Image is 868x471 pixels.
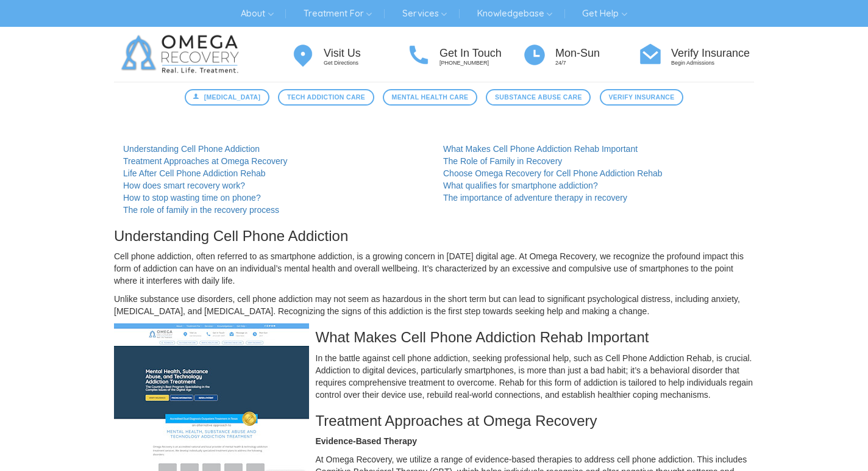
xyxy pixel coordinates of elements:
[443,168,663,178] a: Choose Omega Recovery for Cell Phone Addiction Rehab
[671,48,754,60] h4: Verify Insurance
[608,92,674,102] span: Verify Insurance
[439,48,522,60] h4: Get In Touch
[600,89,683,106] a: Verify Insurance
[114,250,754,287] p: Cell phone addiction, often referred to as smartphone addiction, is a growing concern in [DATE] d...
[123,193,261,203] a: How to stop wasting time on phone?
[555,59,638,67] p: 24/7
[443,181,598,190] a: What qualifies for smartphone addiction?
[114,352,754,401] p: In the battle against cell phone addiction, seeking professional help, such as Cell Phone Addicti...
[204,92,261,102] span: [MEDICAL_DATA]
[291,41,407,68] a: Visit Us Get Directions
[443,193,627,203] a: The importance of adventure therapy in recovery
[443,144,638,154] a: What Makes Cell Phone Addiction Rehab Important
[114,293,754,317] p: Unlike substance use disorders, cell phone addiction may not seem as hazardous in the short term ...
[185,89,269,106] a: [MEDICAL_DATA]
[324,59,407,67] p: Get Directions
[324,48,407,60] h4: Visit Us
[495,92,582,102] span: Substance Abuse Care
[392,92,469,102] span: Mental Health Care
[123,181,245,190] a: How does smart recovery work?
[486,89,591,106] a: Substance Abuse Care
[383,89,477,106] a: Mental Health Care
[123,156,288,166] a: Treatment Approaches at Omega Recovery
[294,4,381,23] a: Treatment For
[393,4,456,23] a: Services
[439,59,522,67] p: [PHONE_NUMBER]
[114,27,251,82] img: Omega Recovery
[671,59,754,67] p: Begin Admissions
[232,4,282,23] a: About
[123,144,260,154] a: Understanding Cell Phone Addiction
[123,168,266,178] a: Life After Cell Phone Addiction Rehab
[287,92,365,102] span: Tech Addiction Care
[443,156,562,166] a: The Role of Family in Recovery
[114,228,754,244] h3: Understanding Cell Phone Addiction
[407,41,522,68] a: Get In Touch [PHONE_NUMBER]
[468,4,561,23] a: Knowledgebase
[123,205,279,215] a: The role of family in the recovery process
[555,48,638,60] h4: Mon-Sun
[573,4,636,23] a: Get Help
[278,89,374,106] a: Tech Addiction Care
[114,329,754,345] h3: What Makes Cell Phone Addiction Rehab Important
[316,436,418,446] strong: Evidence-Based Therapy
[638,41,754,68] a: Verify Insurance Begin Admissions
[114,413,754,429] h3: Treatment Approaches at Omega Recovery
